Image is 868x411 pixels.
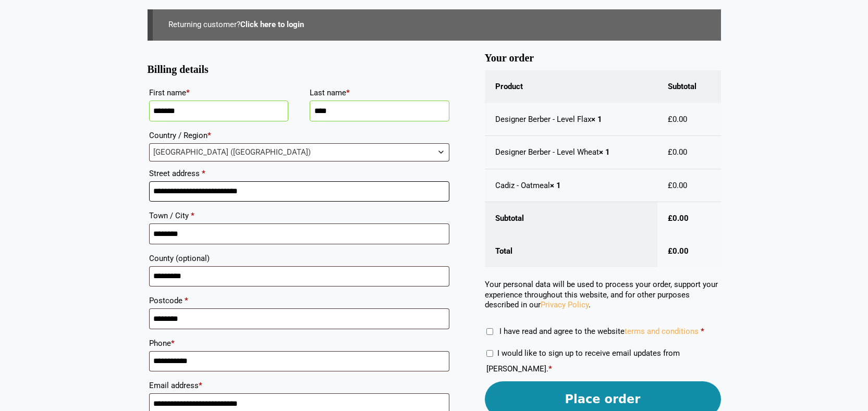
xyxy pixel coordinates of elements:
[701,327,704,336] abbr: required
[591,115,602,124] strong: × 1
[668,147,687,157] bdi: 0.00
[485,103,658,136] td: Designer Berber - Level Flax
[657,70,720,103] th: Subtotal
[486,328,493,335] input: I have read and agree to the websiteterms and conditions *
[149,335,449,351] label: Phone
[485,56,721,60] h3: Your order
[550,181,561,190] strong: × 1
[485,169,658,203] td: Cadiz - Oatmeal
[149,166,449,181] label: Street address
[499,327,699,336] span: I have read and agree to the website
[668,246,689,256] bdi: 0.00
[485,136,658,169] td: Designer Berber - Level Wheat
[668,214,673,223] span: £
[150,144,449,161] span: United Kingdom (UK)
[485,202,658,235] th: Subtotal
[149,251,449,266] label: County
[149,378,449,393] label: Email address
[176,254,210,263] span: (optional)
[485,235,658,268] th: Total
[668,147,673,157] span: £
[310,85,449,101] label: Last name
[625,327,699,336] a: terms and conditions
[148,9,721,41] div: Returning customer?
[485,280,721,310] p: Your personal data will be used to process your order, support your experience throughout this we...
[599,147,610,157] strong: × 1
[148,68,451,72] h3: Billing details
[149,208,449,223] label: Town / City
[668,181,673,190] span: £
[149,143,449,161] span: Country / Region
[149,128,449,143] label: Country / Region
[668,115,673,124] span: £
[668,115,687,124] bdi: 0.00
[668,246,673,256] span: £
[668,214,689,223] bdi: 0.00
[240,20,304,29] a: Click here to login
[668,181,687,190] bdi: 0.00
[149,293,449,308] label: Postcode
[541,300,589,309] a: Privacy Policy
[486,350,493,357] input: I would like to sign up to receive email updates from [PERSON_NAME].
[149,85,289,101] label: First name
[486,348,680,373] label: I would like to sign up to receive email updates from [PERSON_NAME].
[485,70,658,103] th: Product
